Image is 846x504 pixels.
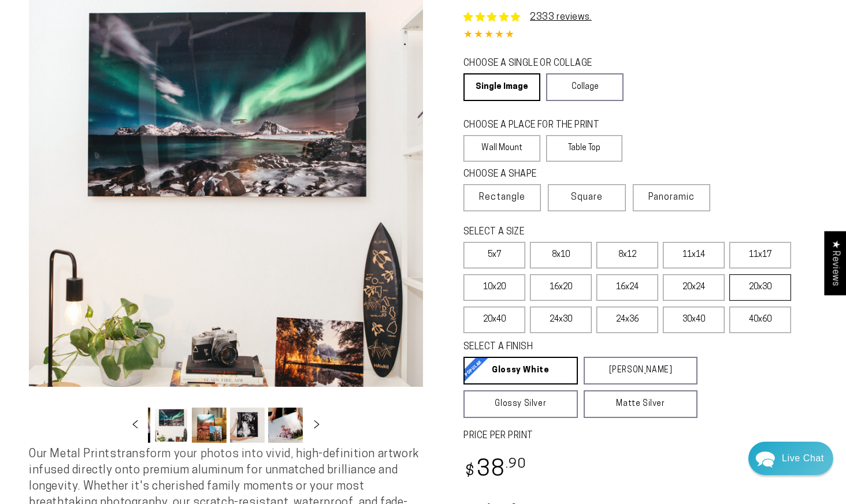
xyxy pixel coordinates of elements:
a: Single Image [463,73,540,101]
label: 11x17 [729,242,791,268]
sup: .90 [506,458,526,471]
a: Matte Silver [584,390,698,418]
label: 20x24 [663,274,725,301]
span: $ [465,464,475,480]
button: Load image 5 in gallery view [192,408,227,443]
a: Collage [546,73,623,101]
button: Slide left [123,412,148,438]
label: 24x36 [596,307,658,333]
label: 20x40 [463,307,525,333]
a: Glossy Silver [463,390,578,418]
label: 16x20 [530,274,592,301]
label: 8x12 [596,242,658,268]
legend: CHOOSE A SHAPE [463,168,614,181]
legend: CHOOSE A PLACE FOR THE PRINT [463,119,612,132]
bdi: 38 [463,459,526,481]
span: Square [571,191,603,204]
legend: SELECT A FINISH [463,341,671,354]
button: Slide right [304,412,329,438]
label: PRICE PER PRINT [463,430,817,443]
button: Load image 7 in gallery view [268,408,303,443]
label: 5x7 [463,242,525,268]
label: Wall Mount [463,135,540,162]
label: 8x10 [530,242,592,268]
div: Click to open Judge.me floating reviews tab [824,231,846,295]
label: 40x60 [729,307,791,333]
div: Contact Us Directly [782,442,824,475]
div: Chat widget toggle [748,442,833,475]
span: Panoramic [648,193,695,202]
label: 11x14 [663,242,725,268]
button: Load image 6 in gallery view [230,408,265,443]
label: Table Top [546,135,623,162]
label: 24x30 [530,307,592,333]
legend: CHOOSE A SINGLE OR COLLAGE [463,57,613,70]
div: 4.85 out of 5.0 stars [463,27,817,44]
label: 20x30 [729,274,791,301]
label: 16x24 [596,274,658,301]
label: 30x40 [663,307,725,333]
label: 10x20 [463,274,525,301]
legend: SELECT A SIZE [463,226,671,239]
a: 2333 reviews. [530,13,592,22]
button: Load image 4 in gallery view [154,408,188,443]
a: [PERSON_NAME] [584,357,698,384]
a: Glossy White [463,357,578,384]
span: Rectangle [479,191,525,204]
